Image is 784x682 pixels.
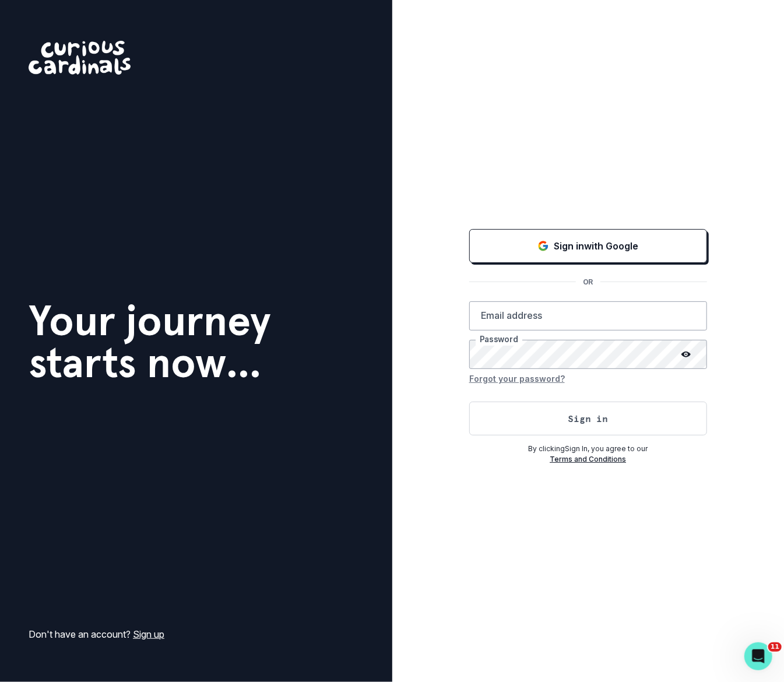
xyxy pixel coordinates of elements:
[768,642,782,652] span: 11
[469,444,707,454] p: By clicking Sign In , you agree to our
[576,277,600,287] p: OR
[554,239,638,253] p: Sign in with Google
[29,41,131,75] img: Curious Cardinals Logo
[29,300,271,384] h1: Your journey starts now...
[133,628,164,640] a: Sign up
[29,627,164,641] p: Don't have an account?
[469,402,707,435] button: Sign in
[469,369,565,388] button: Forgot your password?
[469,229,707,263] button: Sign in with Google (GSuite)
[550,455,626,463] a: Terms and Conditions
[744,642,772,670] iframe: Intercom live chat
